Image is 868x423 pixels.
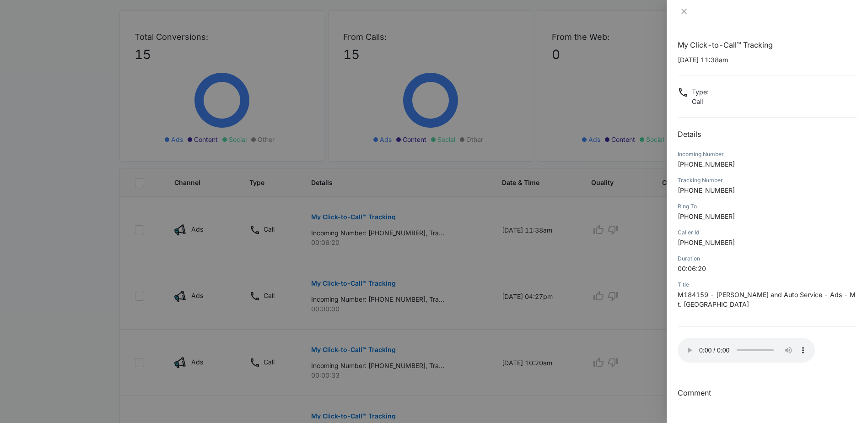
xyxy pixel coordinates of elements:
[692,87,709,97] p: Type :
[678,160,735,168] span: [PHONE_NUMBER]
[678,239,735,246] span: [PHONE_NUMBER]
[678,150,857,158] div: Incoming Number
[678,387,857,398] h3: Comment
[678,176,857,184] div: Tracking Number
[680,8,688,15] span: close
[678,129,857,140] h2: Details
[678,7,690,16] button: Close
[678,291,856,308] span: M184159 - [PERSON_NAME] and Auto Service - Ads - Mt. [GEOGRAPHIC_DATA]
[678,281,857,289] div: Title
[678,212,735,220] span: [PHONE_NUMBER]
[678,186,735,194] span: [PHONE_NUMBER]
[678,338,815,363] audio: Your browser does not support the audio tag.
[678,39,857,50] h1: My Click-to-Call™ Tracking
[678,228,857,237] div: Caller Id
[692,97,709,106] p: Call
[678,55,857,65] p: [DATE] 11:38am
[678,255,857,263] div: Duration
[678,202,857,211] div: Ring To
[678,265,706,272] span: 00:06:20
